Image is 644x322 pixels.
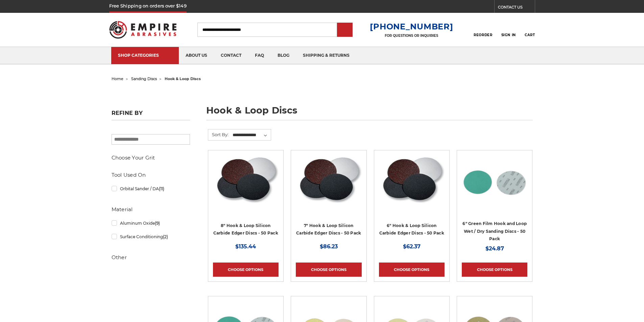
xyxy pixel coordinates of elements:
span: (2) [163,234,168,239]
h5: Choose Your Grit [112,154,190,162]
span: (11) [159,186,164,191]
a: Aluminum Oxide(9) [112,217,190,229]
h1: hook & loop discs [206,106,533,120]
a: [PHONE_NUMBER] [370,22,453,31]
span: $135.44 [235,243,256,250]
h5: Refine by [112,110,190,120]
a: shipping & returns [296,47,356,64]
p: FOR QUESTIONS OR INQUIRIES [370,33,453,38]
a: contact [214,47,248,64]
span: $24.87 [485,245,504,252]
div: SHOP CATEGORIES [118,53,172,58]
a: Orbital Sander / DA(11) [112,183,190,195]
span: Cart [525,33,535,37]
h5: Tool Used On [112,171,190,179]
a: Choose Options [296,263,361,277]
span: Reorder [474,33,492,37]
a: Silicon Carbide 7" Hook & Loop Edger Discs [296,155,361,242]
img: 6-inch 60-grit green film hook and loop sanding discs with fast cutting aluminum oxide for coarse... [462,155,527,209]
a: Reorder [474,22,492,37]
a: blog [271,47,296,64]
span: (9) [155,221,160,226]
a: CONTACT US [498,3,535,13]
img: Silicon Carbide 8" Hook & Loop Edger Discs [213,155,279,209]
input: Submit [338,23,352,37]
a: Surface Conditioning(2) [112,231,190,243]
a: Silicon Carbide 8" Hook & Loop Edger Discs [213,155,279,242]
a: Choose Options [213,263,279,277]
a: Cart [525,22,535,37]
a: Choose Options [462,263,527,277]
span: $86.23 [320,243,338,250]
label: Sort By: [208,129,229,140]
a: about us [179,47,214,64]
span: Sign In [501,33,516,37]
span: $62.37 [403,243,421,250]
img: Empire Abrasives [109,17,177,43]
h5: Material [112,205,190,214]
a: faq [248,47,271,64]
h5: Other [112,253,190,262]
img: Silicon Carbide 6" Hook & Loop Edger Discs [379,155,445,209]
a: 6-inch 60-grit green film hook and loop sanding discs with fast cutting aluminum oxide for coarse... [462,155,527,242]
a: Silicon Carbide 6" Hook & Loop Edger Discs [379,155,445,242]
a: sanding discs [131,76,157,81]
span: hook & loop discs [165,76,201,81]
img: Silicon Carbide 7" Hook & Loop Edger Discs [296,155,361,209]
a: Choose Options [379,263,445,277]
a: home [112,76,123,81]
select: Sort By: [232,130,271,140]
